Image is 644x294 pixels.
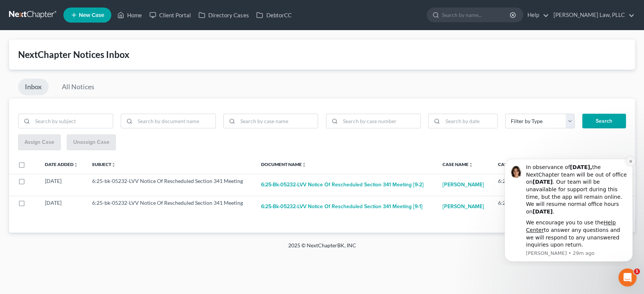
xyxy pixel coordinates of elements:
[107,242,537,255] div: 2025 © NextChapterBK, INC
[45,161,78,167] a: Date Addedunfold_more
[252,8,295,22] a: DebtorCC
[79,12,104,18] span: New Case
[340,114,421,128] input: Search by case number
[114,8,146,22] a: Home
[524,8,549,22] a: Help
[135,114,215,128] input: Search by document name
[86,174,255,196] td: 6:25-bk-05232-LVV Notice Of Rescheduled Section 341 Meeting
[443,177,484,192] a: [PERSON_NAME]
[74,163,78,167] i: unfold_more
[261,177,424,192] button: 6:25-bk-05232-LVV Notice Of Rescheduled Section 341 Meeting [9-2]
[442,8,511,22] input: Search by name...
[86,196,255,218] td: 6:25-bk-05232-LVV Notice Of Rescheduled Section 341 Meeting
[111,163,115,167] i: unfold_more
[443,199,484,214] a: [PERSON_NAME]
[238,114,318,128] input: Search by case name
[32,114,113,128] input: Search by subject
[39,196,86,218] td: [DATE]
[582,114,626,129] button: Search
[261,199,423,214] button: 6:25-bk-05232-LVV Notice Of Rescheduled Section 341 Meeting [9-1]
[443,161,473,167] a: Case Nameunfold_more
[302,163,306,167] i: unfold_more
[634,268,640,274] span: 1
[618,268,636,286] iframe: Intercom live chat
[261,161,306,167] a: Document Nameunfold_more
[195,8,252,22] a: Directory Cases
[18,79,49,95] a: Inbox
[469,163,473,167] i: unfold_more
[146,8,195,22] a: Client Portal
[55,79,101,95] a: All Notices
[492,174,543,196] td: 6:25-bk-05232
[18,49,626,61] div: NextChapter Notices Inbox
[492,196,543,218] td: 6:25-bk-05232
[92,161,115,167] a: Subjectunfold_more
[550,8,635,22] a: [PERSON_NAME] Law, PLLC
[443,114,497,128] input: Search by date
[493,152,644,266] iframe: Intercom notifications message
[39,174,86,196] td: [DATE]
